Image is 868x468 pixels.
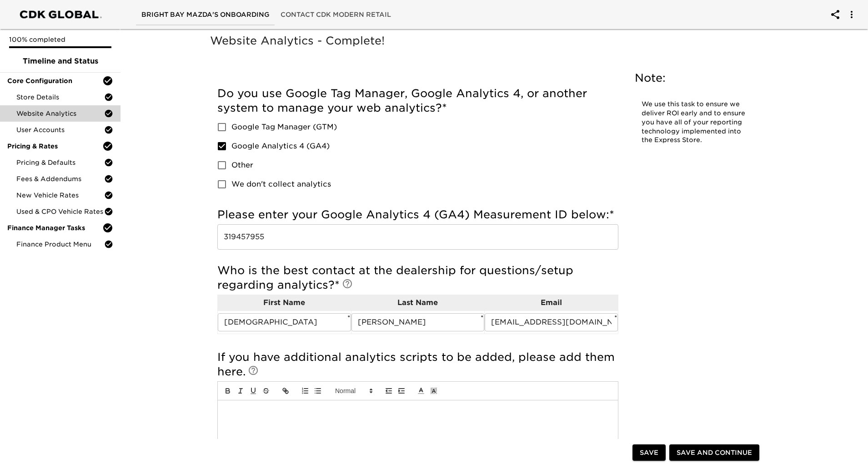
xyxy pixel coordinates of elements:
p: 100% completed [9,35,111,44]
span: Other [231,160,253,171]
p: First Name [218,297,351,308]
span: We don't collect analytics [231,179,331,190]
span: Pricing & Rates [7,142,102,151]
input: Example: G-1234567890 [217,224,618,250]
span: User Accounts [16,125,104,134]
span: Finance Product Menu [16,240,104,249]
span: Timeline and Status [7,56,113,67]
span: Contact CDK Modern Retail [281,9,391,20]
span: Bright Bay Mazda's Onboarding [141,9,270,20]
span: Used & CPO Vehicle Rates [16,207,104,216]
button: Save [632,444,666,461]
span: Pricing & Defaults [16,158,104,167]
span: Google Analytics 4 (GA4) [231,141,330,152]
h5: Please enter your Google Analytics 4 (GA4) Measurement ID below: [217,207,618,222]
span: Save and Continue [677,447,752,458]
span: Fees & Addendums [16,174,104,183]
h5: Website Analytics - Complete! [210,34,770,48]
p: Email [485,297,618,308]
h5: Note: [635,71,758,85]
h5: Who is the best contact at the dealership for questions/setup regarding analytics? [217,263,618,292]
span: Finance Manager Tasks [7,223,102,232]
p: We use this task to ensure we deliver ROI early and to ensure you have all of your reporting tech... [642,100,751,145]
button: account of current user [841,4,863,25]
span: Save [640,447,658,458]
span: Store Details [16,93,104,102]
span: Core Configuration [7,76,102,85]
button: Save and Continue [669,444,759,461]
span: Website Analytics [16,109,104,118]
h5: Do you use Google Tag Manager, Google Analytics 4, or another system to manage your web analytics? [217,86,618,115]
button: account of current user [824,4,846,25]
span: New Vehicle Rates [16,191,104,200]
p: Last Name [351,297,485,308]
span: Google Tag Manager (GTM) [231,122,337,133]
h5: If you have additional analytics scripts to be added, please add them here. [217,350,618,379]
